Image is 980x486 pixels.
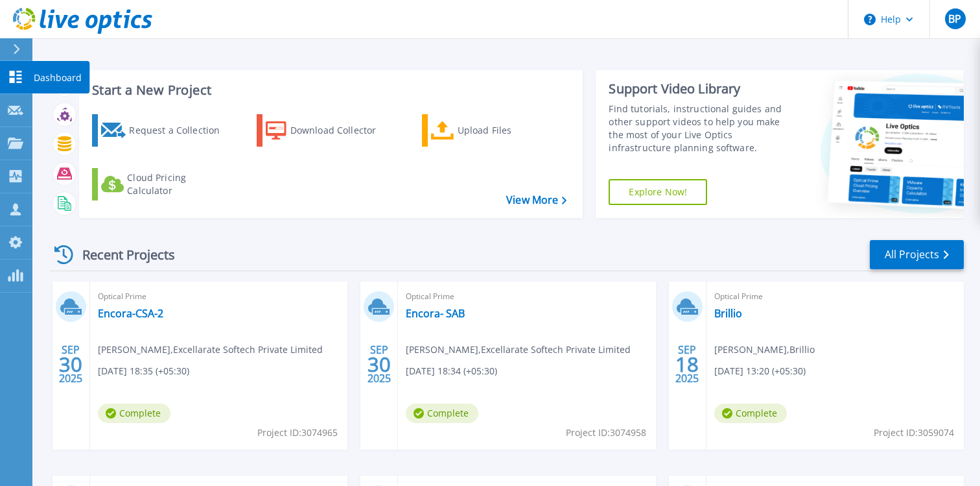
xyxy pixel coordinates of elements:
[127,171,231,197] div: Cloud Pricing Calculator
[92,83,566,97] h3: Start a New Project
[406,343,631,357] span: [PERSON_NAME] , Excellarate Softech Private Limited
[406,404,478,423] span: Complete
[609,80,793,97] div: Support Video Library
[406,307,465,320] a: Encora- SAB
[566,426,646,440] span: Project ID: 3074958
[609,179,707,205] a: Explore Now!
[98,364,189,378] span: [DATE] 18:35 (+05:30)
[98,307,163,320] a: Encora-CSA-2
[714,289,956,304] span: Optical Prime
[92,168,237,200] a: Cloud Pricing Calculator
[870,240,964,269] a: All Projects
[290,117,394,143] div: Download Collector
[714,307,742,320] a: Brillio
[506,194,566,206] a: View More
[98,343,323,357] span: [PERSON_NAME] , Excellarate Softech Private Limited
[58,341,83,388] div: SEP 2025
[406,364,497,378] span: [DATE] 18:34 (+05:30)
[406,289,647,304] span: Optical Prime
[422,114,566,147] a: Upload Files
[257,114,401,147] a: Download Collector
[948,14,961,24] span: BP
[59,359,82,370] span: 30
[714,364,806,378] span: [DATE] 13:20 (+05:30)
[458,117,561,143] div: Upload Files
[874,426,954,440] span: Project ID: 3059074
[98,404,170,423] span: Complete
[609,103,793,154] div: Find tutorials, instructional guides and other support videos to help you make the most of your L...
[367,359,391,370] span: 30
[714,343,815,357] span: [PERSON_NAME] , Brillio
[257,426,338,440] span: Project ID: 3074965
[34,61,82,95] p: Dashboard
[98,289,340,304] span: Optical Prime
[675,359,699,370] span: 18
[675,341,699,388] div: SEP 2025
[129,117,233,143] div: Request a Collection
[714,404,787,423] span: Complete
[92,114,237,147] a: Request a Collection
[367,341,391,388] div: SEP 2025
[50,239,192,271] div: Recent Projects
